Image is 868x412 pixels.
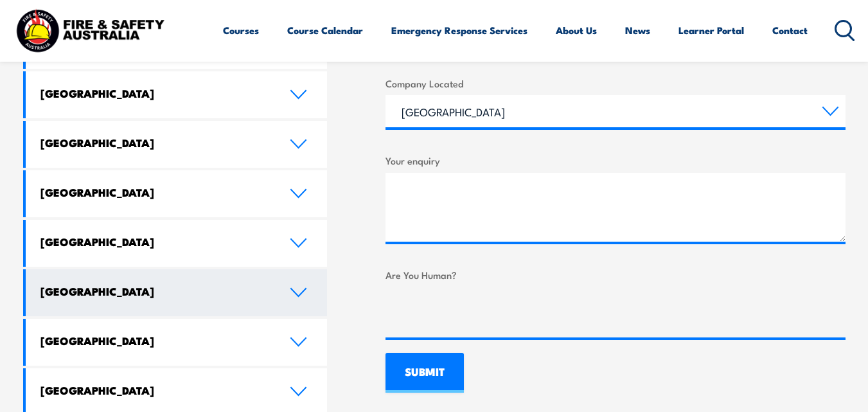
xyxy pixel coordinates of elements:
[40,86,270,100] h4: [GEOGRAPHIC_DATA]
[556,15,597,46] a: About Us
[40,235,270,249] h4: [GEOGRAPHIC_DATA]
[26,71,328,118] a: [GEOGRAPHIC_DATA]
[385,353,464,393] input: SUBMIT
[40,383,270,397] h4: [GEOGRAPHIC_DATA]
[385,153,846,168] label: Your enquiry
[772,15,808,46] a: Contact
[40,284,270,298] h4: [GEOGRAPHIC_DATA]
[678,15,744,46] a: Learner Portal
[40,185,270,199] h4: [GEOGRAPHIC_DATA]
[385,287,581,337] iframe: reCAPTCHA
[26,121,328,168] a: [GEOGRAPHIC_DATA]
[625,15,650,46] a: News
[40,136,270,150] h4: [GEOGRAPHIC_DATA]
[26,269,328,316] a: [GEOGRAPHIC_DATA]
[26,170,328,217] a: [GEOGRAPHIC_DATA]
[26,220,328,267] a: [GEOGRAPHIC_DATA]
[385,76,846,91] label: Company Located
[391,15,527,46] a: Emergency Response Services
[40,334,270,348] h4: [GEOGRAPHIC_DATA]
[385,267,846,282] label: Are You Human?
[223,15,259,46] a: Courses
[26,319,328,366] a: [GEOGRAPHIC_DATA]
[287,15,363,46] a: Course Calendar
